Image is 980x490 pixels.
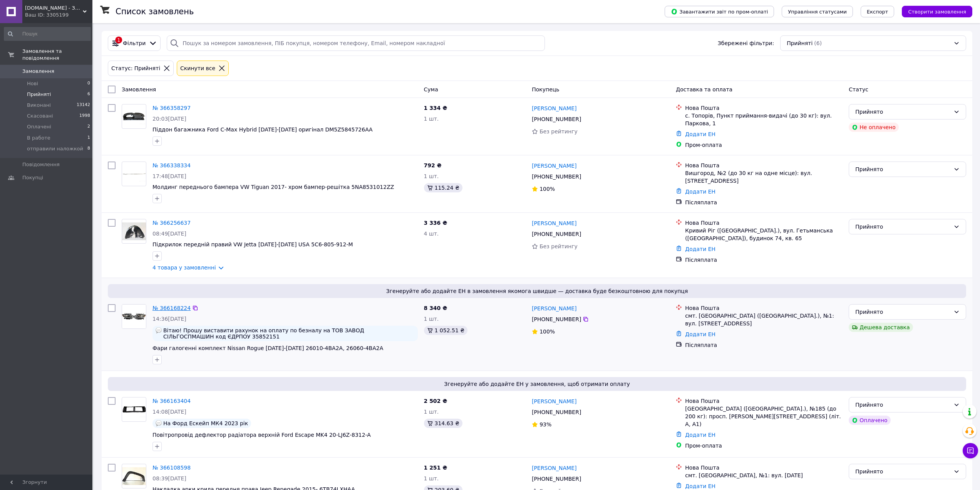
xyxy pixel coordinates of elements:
[685,246,715,252] a: Додати ЕН
[87,135,90,141] span: 1
[122,397,146,422] a: Фото товару
[152,305,191,311] a: № 366168224
[25,12,92,19] div: Ваш ID: 3305199
[424,231,439,237] span: 4 шт.
[424,475,439,482] span: 1 шт.
[122,467,146,485] img: Фото товару
[685,169,843,185] div: Вишгород, №2 (до 30 кг на одне місце): вул. [STREET_ADDRESS]
[902,6,972,17] button: Створити замовлення
[685,227,843,242] div: Кривий Ріг ([GEOGRAPHIC_DATA].), вул. Гетьманська ([GEOGRAPHIC_DATA]), будинок 74, кв. 65
[532,476,581,482] span: [PHONE_NUMBER]
[179,64,217,72] div: Cкинути все
[116,7,194,16] h1: Список замовлень
[894,8,972,14] a: Створити замовлення
[122,401,146,419] img: Фото товару
[532,397,576,405] a: [PERSON_NAME]
[814,40,822,46] span: (6)
[855,401,950,409] div: Прийнято
[122,165,146,183] img: Фото товару
[782,6,853,17] button: Управління статусами
[685,189,715,195] a: Додати ЕН
[424,419,462,428] div: 314.63 ₴
[685,464,843,471] div: Нова Пошта
[424,116,439,122] span: 1 шт.
[539,421,551,428] span: 93%
[27,102,51,109] span: Виконані
[152,432,371,438] a: Повітропровід дефлектор радіатора верхній Ford Escape MK4 20-LJ6Z-8312-A
[685,483,715,489] a: Додати ЕН
[532,316,581,322] span: [PHONE_NUMBER]
[152,345,383,351] span: Фари галогенні комплект Nissan Rogue [DATE]-[DATE] 26010-4BA2A, 26060-4BA2A
[532,162,576,170] a: [PERSON_NAME]
[152,316,186,322] span: 14:36[DATE]
[532,219,576,227] a: [PERSON_NAME]
[152,184,394,190] a: Молдинг переднього бампера VW Tiguan 2017- хром бампер-решітка 5NA8531012ZZ
[152,465,191,471] a: № 366108598
[152,162,191,168] a: № 366338334
[685,331,715,337] a: Додати ЕН
[539,243,578,249] span: Без рейтингу
[665,6,774,17] button: Завантажити звіт по пром-оплаті
[867,9,888,15] span: Експорт
[787,39,812,47] span: Прийняті
[532,464,576,472] a: [PERSON_NAME]
[685,304,843,312] div: Нова Пошта
[156,420,162,426] img: :speech_balloon:
[122,305,146,328] img: Фото товару
[22,174,43,181] span: Покупці
[861,6,895,17] button: Експорт
[110,64,162,72] div: Статус: Прийняті
[532,116,581,122] span: [PHONE_NUMBER]
[152,398,191,404] a: № 366163404
[87,145,90,152] span: 8
[22,48,92,62] span: Замовлення та повідомлення
[849,123,898,132] div: Не оплачено
[849,86,868,93] span: Статус
[87,123,90,130] span: 2
[122,108,146,126] img: Фото товару
[685,442,843,450] div: Пром-оплата
[685,312,843,327] div: смт. [GEOGRAPHIC_DATA] ([GEOGRAPHIC_DATA].), №1: вул. [STREET_ADDRESS]
[532,104,576,112] a: [PERSON_NAME]
[167,35,545,51] input: Пошук за номером замовлення, ПІБ покупця, номером телефону, Email, номером накладної
[163,327,415,340] span: Вітаю! Прошу виставити рахунок на оплату по безналу на ТОВ ЗАВОД СІЛЬГОСПМАШИН код ЄДРПОУ 35852151
[424,173,439,179] span: 1 шт.
[152,475,186,482] span: 08:39[DATE]
[424,316,439,322] span: 1 шт.
[685,397,843,405] div: Нова Пошта
[27,135,50,141] span: В работе
[424,305,447,311] span: 8 340 ₴
[122,86,156,93] span: Замовлення
[123,39,146,47] span: Фільтри
[152,264,216,271] a: 4 товара у замовленні
[152,116,186,122] span: 20:03[DATE]
[676,86,732,93] span: Доставка та оплата
[156,327,162,333] img: :speech_balloon:
[424,398,447,404] span: 2 502 ₴
[152,105,191,111] a: № 366358297
[685,405,843,428] div: [GEOGRAPHIC_DATA] ([GEOGRAPHIC_DATA].), №185 (до 200 кг): просп. [PERSON_NAME][STREET_ADDRESS] (л...
[22,161,60,168] span: Повідомлення
[855,108,950,116] div: Прийнято
[152,126,373,133] span: Піддон багажника Ford C-Max Hybrid [DATE]-[DATE] оригінал DM5Z5845726AA
[718,39,774,47] span: Збережені фільтри:
[122,162,146,186] a: Фото товару
[25,5,83,12] span: atg.od.ua - Запчастини на амереканські авто
[685,141,843,149] div: Пром-оплата
[122,104,146,129] a: Фото товару
[685,162,843,169] div: Нова Пошта
[27,145,83,152] span: отправили наложкой
[424,409,439,415] span: 1 шт.
[855,308,950,316] div: Прийнято
[685,471,843,479] div: смт. [GEOGRAPHIC_DATA], №1: вул. [DATE]
[424,105,447,111] span: 1 334 ₴
[152,220,191,226] a: № 366256637
[152,173,186,179] span: 17:48[DATE]
[671,8,768,15] span: Завантажити звіт по пром-оплаті
[122,219,146,244] a: Фото товару
[685,104,843,112] div: Нова Пошта
[111,287,963,295] span: Згенеруйте або додайте ЕН в замовлення якомога швидше — доставка буде безкоштовною для покупця
[532,173,581,180] span: [PHONE_NUMBER]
